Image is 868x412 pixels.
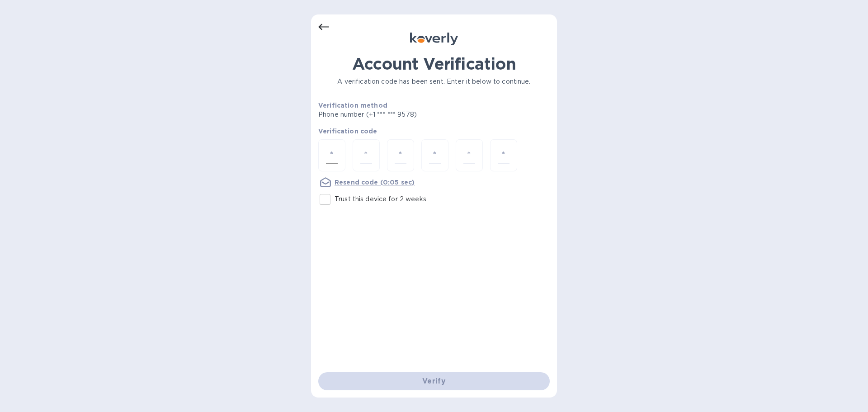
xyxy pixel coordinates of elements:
[318,102,387,109] b: Verification method
[318,77,550,86] p: A verification code has been sent. Enter it below to continue.
[318,127,550,136] p: Verification code
[335,194,426,204] p: Trust this device for 2 weeks
[318,54,550,73] h1: Account Verification
[335,179,415,186] u: Resend code (0:05 sec)
[318,110,486,119] p: Phone number (+1 *** *** 9578)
